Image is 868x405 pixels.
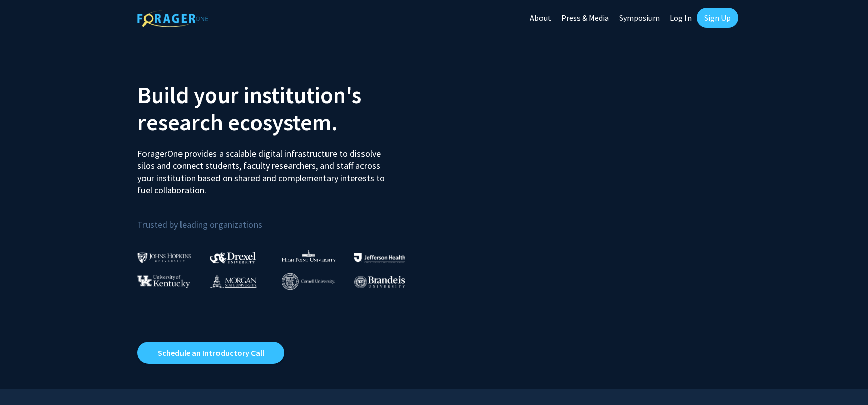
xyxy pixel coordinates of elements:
a: Sign Up [697,8,738,28]
img: High Point University [282,250,336,262]
img: Brandeis University [354,276,405,288]
p: ForagerOne provides a scalable digital infrastructure to dissolve silos and connect students, fac... [137,140,392,196]
img: Cornell University [282,273,335,290]
img: ForagerOne Logo [137,10,208,27]
img: Thomas Jefferson University [354,253,405,263]
p: Trusted by leading organizations [137,205,426,232]
a: Opens in a new tab [137,342,284,364]
img: Morgan State University [210,275,257,288]
img: Drexel University [210,252,256,263]
img: University of Kentucky [137,275,190,288]
h2: Build your institution's research ecosystem. [137,81,426,136]
img: Johns Hopkins University [137,252,191,263]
